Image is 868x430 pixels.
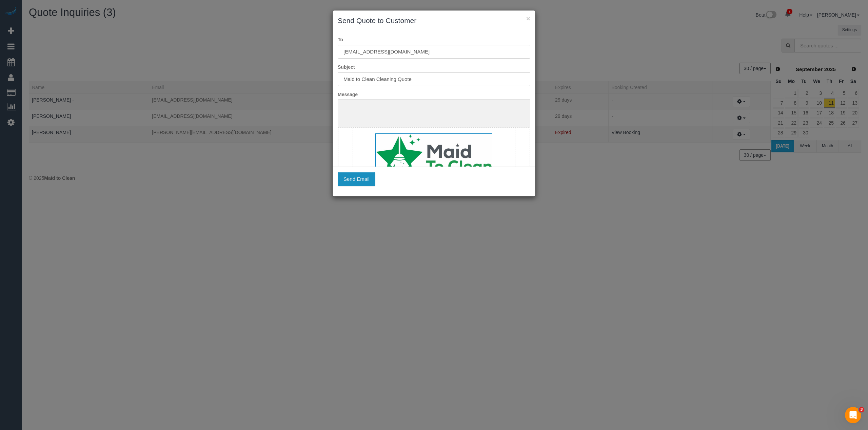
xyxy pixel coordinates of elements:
iframe: Rich Text Editor, editor1 [338,100,530,206]
input: Subject [338,72,530,86]
h3: Send Quote to Customer [338,16,530,26]
label: Subject [333,64,535,70]
button: × [526,15,530,22]
label: To [333,36,535,43]
iframe: Intercom live chat [845,407,861,423]
button: Send Email [338,172,375,186]
span: 3 [859,407,864,412]
label: Message [333,91,535,98]
input: To [338,45,530,59]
